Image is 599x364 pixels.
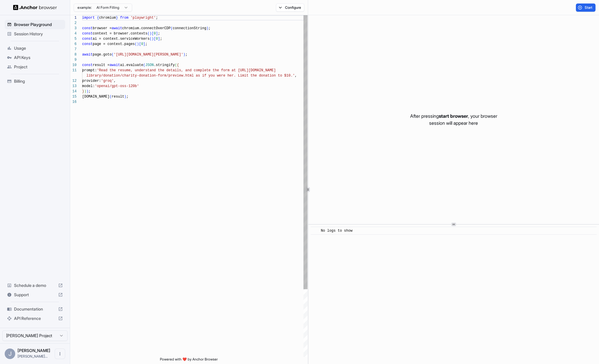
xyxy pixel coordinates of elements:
[152,37,154,41] span: )
[149,37,151,41] span: (
[149,32,151,36] span: )
[70,99,77,105] div: 16
[14,64,63,70] span: Project
[70,94,77,99] div: 15
[5,304,65,314] div: Documentation
[82,84,95,88] span: model:
[137,42,139,46] span: )
[70,41,77,47] div: 6
[70,63,77,68] div: 10
[156,32,158,36] span: ]
[177,63,179,67] span: {
[95,84,139,88] span: 'openai/gpt-oss-120b'
[154,37,156,41] span: [
[112,26,122,30] span: await
[18,348,50,353] span: Jesse Hu
[156,16,158,20] span: ;
[5,62,65,72] div: Project
[116,16,118,20] span: }
[89,89,91,93] span: ;
[143,63,145,67] span: (
[135,42,137,46] span: (
[131,16,156,20] span: 'playwright'
[70,20,77,26] div: 2
[5,20,65,29] div: Browser Playground
[206,26,208,30] span: )
[208,26,210,30] span: ;
[70,89,77,94] div: 14
[55,349,65,359] button: Open menu
[576,4,595,12] button: Start
[110,63,120,67] span: await
[70,15,77,20] div: 1
[82,53,93,57] span: await
[93,26,112,30] span: browser =
[5,77,65,86] div: Billing
[93,42,135,46] span: page = context.pages
[183,53,185,57] span: )
[114,53,183,57] span: '[URL][DOMAIN_NAME][PERSON_NAME]'
[5,281,65,290] div: Schedule a demo
[139,42,141,46] span: [
[175,63,177,67] span: (
[93,37,149,41] span: ai = context.serviceWorkers
[77,5,92,10] span: example:
[14,55,63,60] span: API Keys
[82,89,84,93] span: }
[120,63,143,67] span: ai.evaluate
[5,314,65,323] div: API Reference
[70,68,77,73] div: 11
[145,63,154,67] span: JSON
[82,68,97,72] span: prompt:
[152,32,154,36] span: [
[112,53,114,57] span: (
[160,357,218,364] span: Powered with ❤️ by Anchor Browser
[124,95,126,99] span: )
[14,22,63,27] span: Browser Playground
[170,26,172,30] span: (
[173,26,206,30] span: connectionString
[70,31,77,36] div: 4
[5,53,65,62] div: API Keys
[154,32,156,36] span: 0
[97,68,202,72] span: 'Read the resume, understand the details, and comp
[122,26,171,30] span: chromium.connectOverCDP
[14,306,56,312] span: Documentation
[70,47,77,52] div: 7
[158,32,160,36] span: ;
[14,316,56,321] span: API Reference
[14,31,63,37] span: Session History
[147,32,149,36] span: (
[70,26,77,31] div: 3
[93,32,147,36] span: context = browser.contexts
[18,354,48,358] span: jesse@abundant.ai
[70,36,77,41] div: 5
[141,42,143,46] span: 0
[295,74,297,78] span: ,
[70,78,77,84] div: 12
[99,16,116,20] span: chromium
[191,74,295,78] span: l as if you were her. Limit the donation to $10.'
[84,89,86,93] span: )
[93,63,110,67] span: result =
[156,37,158,41] span: 0
[93,53,112,57] span: page.goto
[158,37,160,41] span: ]
[14,45,63,51] span: Usage
[585,5,593,10] span: Start
[276,4,304,12] button: Configure
[410,112,497,126] p: After pressing , your browser session will appear here
[82,79,101,83] span: provider:
[314,228,317,234] span: ​
[70,57,77,63] div: 9
[70,52,77,57] div: 8
[82,37,93,41] span: const
[82,95,110,99] span: [DOMAIN_NAME]
[5,29,65,39] div: Session History
[82,42,93,46] span: const
[101,79,114,83] span: 'groq'
[82,63,93,67] span: const
[82,26,93,30] span: const
[112,95,124,99] span: result
[5,290,65,299] div: Support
